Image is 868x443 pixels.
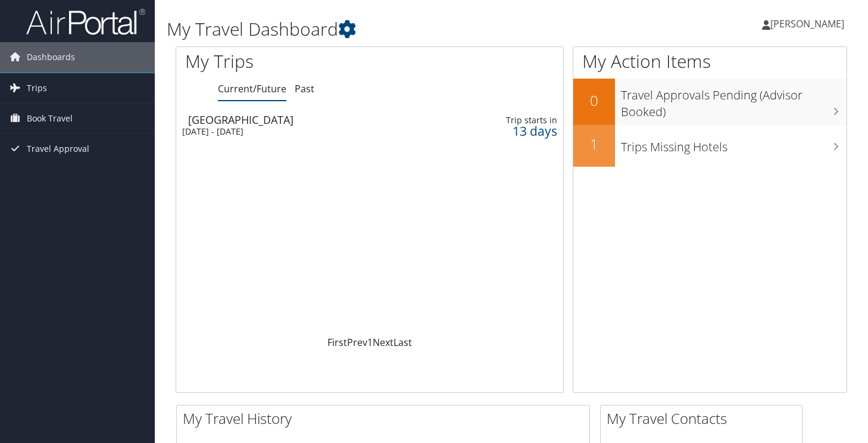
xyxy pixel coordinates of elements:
h1: My Trips [185,49,393,74]
a: 0Travel Approvals Pending (Advisor Booked) [573,79,847,124]
h3: Trips Missing Hotels [621,133,847,155]
h3: Travel Approvals Pending (Advisor Booked) [621,81,847,120]
h1: My Travel Dashboard [167,17,626,42]
img: airportal-logo.png [26,8,145,36]
span: Travel Approval [27,134,89,164]
span: Book Travel [27,104,73,133]
h1: My Action Items [573,49,847,74]
a: [PERSON_NAME] [762,6,856,42]
span: Dashboards [27,42,75,72]
a: Current/Future [218,82,286,95]
h2: My Travel Contacts [607,408,802,429]
h2: 0 [573,91,615,111]
a: 1Trips Missing Hotels [573,125,847,167]
a: Next [373,336,394,349]
div: 13 days [476,126,557,136]
a: First [327,336,347,349]
h2: My Travel History [183,408,589,429]
span: [PERSON_NAME] [770,17,844,30]
div: Trip starts in [476,115,557,126]
a: Prev [347,336,367,349]
div: [DATE] - [DATE] [182,126,434,137]
a: 1 [367,336,373,349]
span: Trips [27,73,47,103]
h2: 1 [573,134,615,154]
a: Last [394,336,412,349]
a: Past [295,82,314,95]
div: [GEOGRAPHIC_DATA] [188,114,440,125]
